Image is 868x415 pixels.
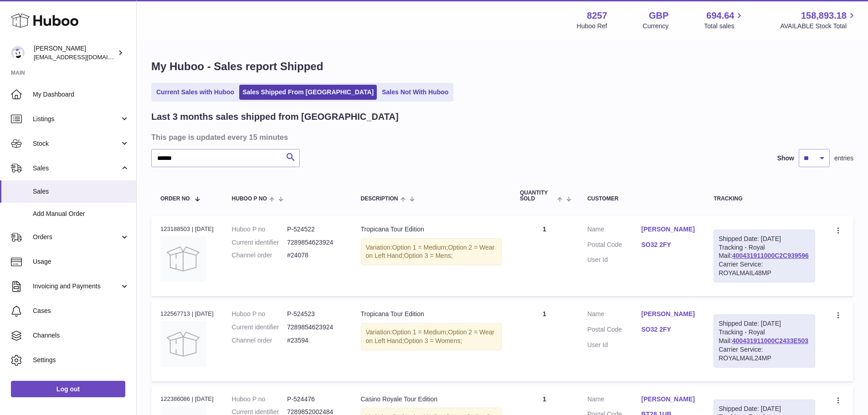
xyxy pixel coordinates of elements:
span: Orders [33,233,120,241]
div: 122567713 | [DATE] [160,310,214,318]
span: Sales [33,187,129,196]
div: Tropicana Tour Edition [361,225,502,234]
span: Description [361,196,398,202]
div: Tracking [714,196,815,202]
div: Tropicana Tour Edition [361,310,502,318]
dt: User Id [587,256,642,264]
a: SO32 2FY [642,325,696,334]
dt: Name [587,395,642,406]
dd: P-524476 [287,395,342,404]
dt: User Id [587,341,642,349]
a: [PERSON_NAME] [642,225,696,234]
a: 400431911000C2433E503 [732,337,808,344]
dd: #24078 [287,251,342,260]
h2: Last 3 months sales shipped from [GEOGRAPHIC_DATA] [151,111,399,123]
a: SO32 2FY [642,241,696,249]
dd: P-524523 [287,310,342,318]
span: Quantity Sold [520,190,555,202]
div: Carrier Service: ROYALMAIL24MP [719,345,810,363]
dt: Channel order [232,251,287,260]
img: no-photo.jpg [160,236,206,282]
span: entries [834,154,853,163]
div: Shipped Date: [DATE] [719,319,810,328]
span: Option 2 = Wear on Left Hand; [366,328,495,344]
span: Cases [33,307,129,315]
span: Sales [33,164,120,173]
span: Stock [33,139,120,148]
div: 122386086 | [DATE] [160,395,214,403]
dt: Current identifier [232,323,287,332]
a: 694.64 Total sales [704,10,745,31]
span: My Dashboard [33,90,129,99]
span: Channels [33,331,129,340]
span: 694.64 [706,10,734,22]
td: 1 [511,216,578,296]
img: don@skinsgolf.com [11,46,25,60]
strong: GBP [649,10,668,22]
span: AVAILABLE Stock Total [780,22,857,31]
a: 400431911000C2C939596 [732,252,809,259]
div: Tracking - Royal Mail: [714,314,815,367]
span: Usage [33,257,129,266]
span: Order No [160,196,190,202]
span: 158,893.18 [801,10,847,22]
span: Add Manual Order [33,210,129,218]
a: Sales Not With Huboo [379,85,452,100]
dt: Name [587,310,642,321]
div: Shipped Date: [DATE] [719,235,810,243]
span: Option 1 = Medium; [392,328,448,336]
div: Customer [587,196,695,202]
td: 1 [511,301,578,381]
div: Casino Royale Tour Edition [361,395,502,404]
strong: 8257 [587,10,607,22]
dt: Channel order [232,336,287,345]
span: Settings [33,356,129,364]
span: [EMAIL_ADDRESS][DOMAIN_NAME] [34,53,134,61]
div: Currency [643,22,669,31]
a: Sales Shipped From [GEOGRAPHIC_DATA] [239,85,377,100]
dt: Postal Code [587,325,642,336]
dd: 7289854623924 [287,238,342,247]
label: Show [777,154,794,163]
div: Carrier Service: ROYALMAIL48MP [719,260,810,277]
div: Tracking - Royal Mail: [714,230,815,282]
dd: P-524522 [287,225,342,234]
a: Log out [11,381,125,397]
span: Option 3 = Mens; [404,252,453,259]
div: Variation: [361,323,502,350]
dd: #23594 [287,336,342,345]
span: Listings [33,115,120,123]
span: Option 1 = Medium; [392,244,448,251]
dt: Huboo P no [232,310,287,318]
a: [PERSON_NAME] [642,395,696,404]
div: Variation: [361,238,502,266]
span: Huboo P no [232,196,267,202]
dd: 7289854623924 [287,323,342,332]
div: Huboo Ref [577,22,607,31]
a: 158,893.18 AVAILABLE Stock Total [780,10,857,31]
dt: Current identifier [232,238,287,247]
span: Invoicing and Payments [33,282,120,291]
div: [PERSON_NAME] [34,44,116,61]
dt: Postal Code [587,241,642,251]
dt: Huboo P no [232,225,287,234]
span: Option 3 = Womens; [404,337,462,344]
div: Shipped Date: [DATE] [719,405,810,413]
a: [PERSON_NAME] [642,310,696,318]
span: Total sales [704,22,745,31]
dt: Name [587,225,642,236]
h1: My Huboo - Sales report Shipped [151,59,853,74]
img: no-photo.jpg [160,321,206,367]
div: 123188503 | [DATE] [160,225,214,233]
dt: Huboo P no [232,395,287,404]
h3: This page is updated every 15 minutes [151,132,851,142]
a: Current Sales with Huboo [153,85,237,100]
